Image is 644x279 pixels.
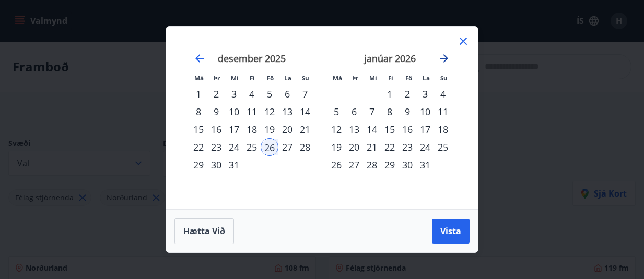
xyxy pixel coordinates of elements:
td: Choose föstudagur, 30. janúar 2026 as your check-out date. It’s available. [399,156,416,174]
div: 10 [225,103,243,120]
td: Choose sunnudagur, 14. desember 2025 as your check-out date. It’s available. [296,103,314,120]
small: Su [302,74,309,82]
td: Choose föstudagur, 12. desember 2025 as your check-out date. It’s available. [261,103,278,120]
div: 11 [434,103,452,120]
div: 2 [399,85,416,103]
td: Choose mánudagur, 22. desember 2025 as your check-out date. It’s available. [190,138,207,156]
button: Vista [432,219,470,244]
td: Choose mánudagur, 12. janúar 2026 as your check-out date. It’s available. [327,120,345,138]
button: Hætta við [174,218,234,244]
small: La [284,74,291,82]
td: Choose sunnudagur, 25. janúar 2026 as your check-out date. It’s available. [434,138,452,156]
td: Choose föstudagur, 19. desember 2025 as your check-out date. It’s available. [261,120,278,138]
div: 11 [243,103,261,120]
div: 20 [278,120,296,138]
div: 23 [207,138,225,156]
div: 18 [434,120,452,138]
td: Choose sunnudagur, 28. desember 2025 as your check-out date. It’s available. [296,138,314,156]
div: 27 [278,138,296,156]
div: 12 [261,103,278,120]
td: Choose laugardagur, 6. desember 2025 as your check-out date. It’s available. [278,85,296,103]
td: Selected as start date. föstudagur, 26. desember 2025 [261,138,278,156]
div: 25 [434,138,452,156]
div: 26 [327,156,345,174]
td: Choose mánudagur, 19. janúar 2026 as your check-out date. It’s available. [327,138,345,156]
td: Choose fimmtudagur, 1. janúar 2026 as your check-out date. It’s available. [381,85,399,103]
div: 16 [207,120,225,138]
td: Choose fimmtudagur, 11. desember 2025 as your check-out date. It’s available. [243,103,261,120]
td: Choose fimmtudagur, 18. desember 2025 as your check-out date. It’s available. [243,120,261,138]
div: 30 [399,156,416,174]
div: 8 [190,103,207,120]
div: 14 [363,120,381,138]
small: La [423,74,430,82]
td: Choose miðvikudagur, 21. janúar 2026 as your check-out date. It’s available. [363,138,381,156]
td: Choose þriðjudagur, 2. desember 2025 as your check-out date. It’s available. [207,85,225,103]
td: Choose laugardagur, 13. desember 2025 as your check-out date. It’s available. [278,103,296,120]
div: 21 [296,120,314,138]
div: 8 [381,103,399,120]
td: Choose föstudagur, 5. desember 2025 as your check-out date. It’s available. [261,85,278,103]
div: 30 [207,156,225,174]
small: Má [194,74,204,82]
td: Choose fimmtudagur, 29. janúar 2026 as your check-out date. It’s available. [381,156,399,174]
div: 26 [261,138,278,156]
div: Calendar [179,39,465,197]
div: 6 [345,103,363,120]
td: Choose þriðjudagur, 9. desember 2025 as your check-out date. It’s available. [207,103,225,120]
div: 29 [381,156,399,174]
td: Choose sunnudagur, 4. janúar 2026 as your check-out date. It’s available. [434,85,452,103]
small: Þr [352,74,358,82]
div: 5 [261,85,278,103]
small: Þr [214,74,220,82]
div: 27 [345,156,363,174]
td: Choose mánudagur, 5. janúar 2026 as your check-out date. It’s available. [327,103,345,120]
td: Choose miðvikudagur, 24. desember 2025 as your check-out date. It’s available. [225,138,243,156]
td: Choose föstudagur, 9. janúar 2026 as your check-out date. It’s available. [399,103,416,120]
div: 9 [207,103,225,120]
td: Choose þriðjudagur, 30. desember 2025 as your check-out date. It’s available. [207,156,225,174]
div: 15 [381,120,399,138]
div: 29 [190,156,207,174]
td: Choose sunnudagur, 18. janúar 2026 as your check-out date. It’s available. [434,120,452,138]
div: 20 [345,138,363,156]
td: Choose þriðjudagur, 16. desember 2025 as your check-out date. It’s available. [207,120,225,138]
div: 13 [278,103,296,120]
td: Choose þriðjudagur, 23. desember 2025 as your check-out date. It’s available. [207,138,225,156]
td: Choose miðvikudagur, 7. janúar 2026 as your check-out date. It’s available. [363,103,381,120]
td: Choose laugardagur, 24. janúar 2026 as your check-out date. It’s available. [416,138,434,156]
div: 24 [416,138,434,156]
td: Choose sunnudagur, 11. janúar 2026 as your check-out date. It’s available. [434,103,452,120]
div: 28 [296,138,314,156]
div: 5 [327,103,345,120]
div: 22 [381,138,399,156]
div: 12 [327,120,345,138]
span: Vista [440,225,461,237]
div: 15 [190,120,207,138]
small: Mi [369,74,377,82]
div: 1 [190,85,207,103]
div: 24 [225,138,243,156]
div: 21 [363,138,381,156]
div: 9 [399,103,416,120]
div: 18 [243,120,261,138]
td: Choose laugardagur, 17. janúar 2026 as your check-out date. It’s available. [416,120,434,138]
div: 4 [243,85,261,103]
td: Choose fimmtudagur, 4. desember 2025 as your check-out date. It’s available. [243,85,261,103]
div: 28 [363,156,381,174]
td: Choose miðvikudagur, 14. janúar 2026 as your check-out date. It’s available. [363,120,381,138]
small: Mi [231,74,239,82]
div: 31 [416,156,434,174]
td: Choose laugardagur, 20. desember 2025 as your check-out date. It’s available. [278,120,296,138]
div: 2 [207,85,225,103]
td: Choose sunnudagur, 21. desember 2025 as your check-out date. It’s available. [296,120,314,138]
td: Choose þriðjudagur, 27. janúar 2026 as your check-out date. It’s available. [345,156,363,174]
div: 13 [345,120,363,138]
td: Choose miðvikudagur, 17. desember 2025 as your check-out date. It’s available. [225,120,243,138]
span: Hætta við [183,225,225,237]
td: Choose mánudagur, 26. janúar 2026 as your check-out date. It’s available. [327,156,345,174]
td: Choose laugardagur, 10. janúar 2026 as your check-out date. It’s available. [416,103,434,120]
div: 16 [399,120,416,138]
div: 4 [434,85,452,103]
small: Fö [267,74,274,82]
